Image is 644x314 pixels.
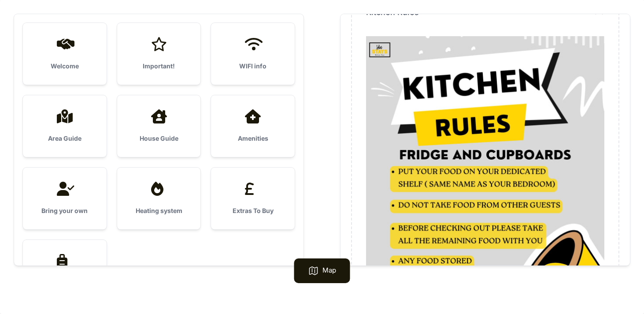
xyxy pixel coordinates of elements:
[225,62,281,71] h3: WIFI info
[131,206,187,215] h3: Heating system
[23,95,107,157] a: Area Guide
[131,134,187,143] h3: House Guide
[322,265,336,276] p: Map
[23,23,107,85] a: Welcome
[37,62,93,71] h3: Welcome
[117,23,201,85] a: Important!
[37,206,93,215] h3: Bring your own
[225,206,281,215] h3: Extras To Buy
[117,168,201,229] a: Heating system
[211,95,295,157] a: Amenities
[211,23,295,85] a: WIFI info
[37,134,93,143] h3: Area Guide
[117,95,201,157] a: House Guide
[211,168,295,229] a: Extras To Buy
[23,168,107,229] a: Bring your own
[131,62,187,71] h3: Important!
[23,240,107,302] a: Leaving
[225,134,281,143] h3: Amenities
